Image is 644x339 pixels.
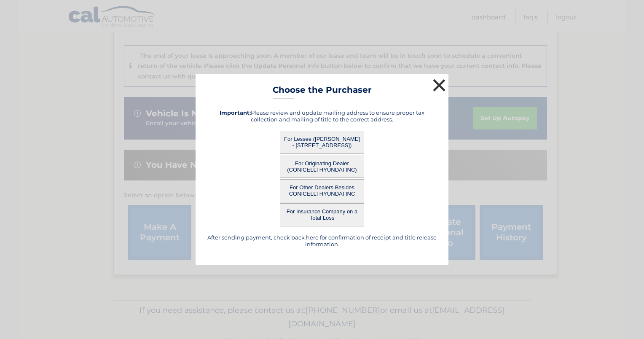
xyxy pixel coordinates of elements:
strong: Important: [220,109,251,116]
button: For Originating Dealer (CONICELLI HYUNDAI INC) [280,155,364,178]
button: × [431,77,448,94]
h3: Choose the Purchaser [273,85,372,100]
button: For Other Dealers Besides CONICELLI HYUNDAI INC [280,179,364,202]
h5: Please review and update mailing address to ensure proper tax collection and mailing of title to ... [206,109,438,123]
button: For Lessee ([PERSON_NAME] - [STREET_ADDRESS]) [280,131,364,154]
button: For Insurance Company on a Total Loss [280,203,364,226]
h5: After sending payment, check back here for confirmation of receipt and title release information. [206,234,438,248]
